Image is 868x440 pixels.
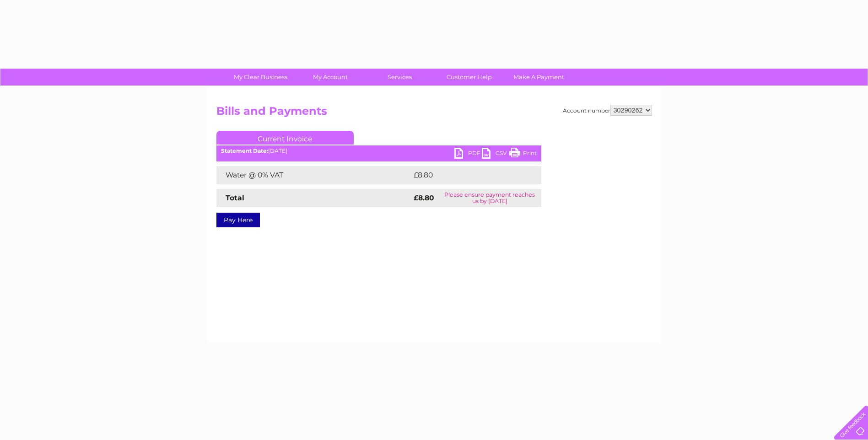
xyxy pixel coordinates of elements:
[292,69,368,86] a: My Account
[411,166,520,184] td: £8.80
[216,131,354,145] a: Current Invoice
[362,69,437,86] a: Services
[216,213,260,227] a: Pay Here
[501,69,577,86] a: Make A Payment
[563,105,652,116] div: Account number
[438,189,541,207] td: Please ensure payment reaches us by [DATE]
[431,69,507,86] a: Customer Help
[216,105,652,122] h2: Bills and Payments
[454,148,482,161] a: PDF
[226,193,244,202] strong: Total
[414,193,434,202] strong: £8.80
[216,166,411,184] td: Water @ 0% VAT
[216,148,541,154] div: [DATE]
[482,148,509,161] a: CSV
[221,147,268,154] b: Statement Date:
[509,148,537,161] a: Print
[223,69,298,86] a: My Clear Business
